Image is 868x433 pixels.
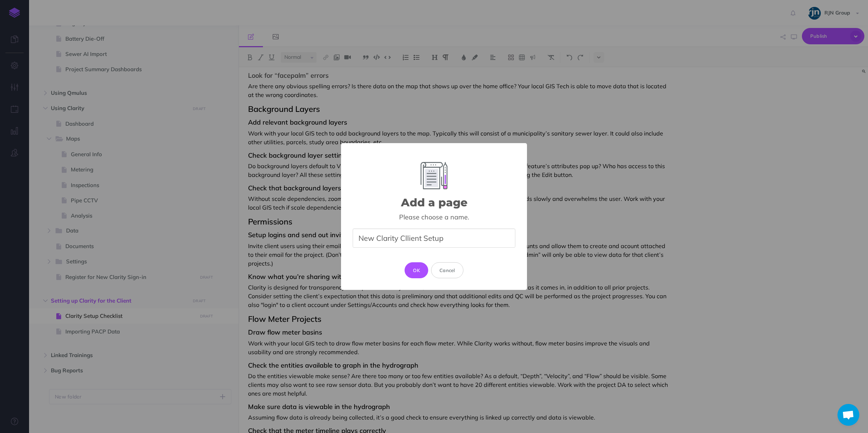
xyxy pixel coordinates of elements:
img: Add Element Image [421,162,448,189]
h2: Add a page [401,197,467,209]
a: Open chat [837,404,859,426]
div: Please choose a name. [353,213,515,221]
button: OK [405,262,428,278]
button: Cancel [431,262,463,278]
